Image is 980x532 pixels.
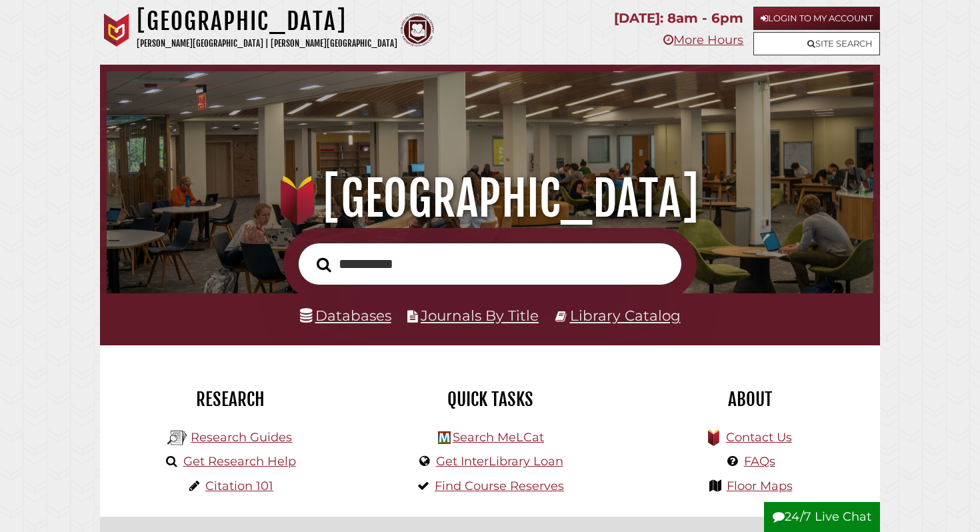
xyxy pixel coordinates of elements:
[370,388,610,411] h2: Quick Tasks
[663,33,743,47] a: More Hours
[310,253,338,276] button: Search
[121,169,859,228] h1: [GEOGRAPHIC_DATA]
[436,454,563,469] a: Get InterLibrary Loan
[100,13,133,47] img: Calvin University
[205,479,273,493] a: Citation 101
[614,7,743,30] p: [DATE]: 8am - 6pm
[753,7,880,30] a: Login to My Account
[726,430,792,445] a: Contact Us
[317,257,331,273] i: Search
[137,7,397,36] h1: [GEOGRAPHIC_DATA]
[438,431,451,444] img: Hekman Library Logo
[110,388,350,411] h2: Research
[630,388,870,411] h2: About
[191,430,292,445] a: Research Guides
[137,36,397,51] p: [PERSON_NAME][GEOGRAPHIC_DATA] | [PERSON_NAME][GEOGRAPHIC_DATA]
[183,454,296,469] a: Get Research Help
[570,307,681,324] a: Library Catalog
[727,479,793,493] a: Floor Maps
[421,307,539,324] a: Journals By Title
[401,13,434,47] img: Calvin Theological Seminary
[453,430,544,445] a: Search MeLCat
[744,454,775,469] a: FAQs
[300,307,391,324] a: Databases
[753,32,880,55] a: Site Search
[435,479,564,493] a: Find Course Reserves
[167,428,187,448] img: Hekman Library Logo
